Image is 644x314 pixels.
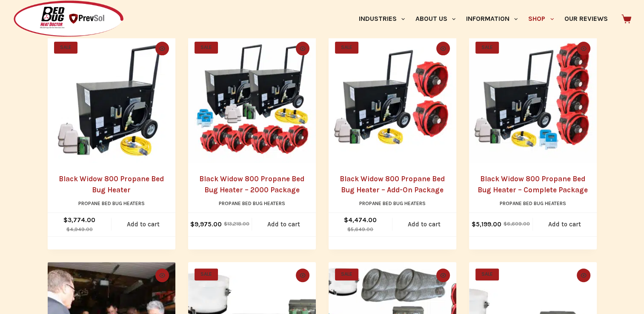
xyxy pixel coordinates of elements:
span: $ [344,216,348,224]
button: Quick view toggle [155,268,169,282]
a: Propane Bed Bug Heaters [219,200,285,206]
button: Quick view toggle [577,42,590,55]
bdi: 3,774.00 [63,216,95,224]
a: Propane Bed Bug Heaters [359,200,426,206]
span: $ [190,220,195,228]
a: Black Widow 800 Propane Bed Bug Heater – 2000 Package [199,174,304,194]
button: Quick view toggle [296,42,309,55]
span: SALE [195,42,218,54]
a: Black Widow 800 Propane Bed Bug Heater [59,174,164,194]
a: Black Widow 800 Propane Bed Bug Heater - Complete Package [469,35,597,163]
span: $ [66,226,70,232]
button: Quick view toggle [436,268,450,282]
span: SALE [195,268,218,280]
bdi: 13,218.00 [224,221,249,227]
span: SALE [475,268,499,280]
span: SALE [54,42,77,54]
span: $ [224,221,227,227]
span: $ [504,221,507,227]
a: Add to cart: “Black Widow 800 Propane Bed Bug Heater - Complete Package” [533,213,597,236]
bdi: 6,609.00 [504,221,530,227]
a: Black Widow 800 Propane Bed Bug Heater - Add-On Package [329,35,456,163]
a: Add to cart: “Black Widow 800 Propane Bed Bug Heater” [112,213,175,236]
button: Quick view toggle [296,268,309,282]
bdi: 4,949.00 [66,226,93,232]
bdi: 9,975.00 [190,220,222,228]
span: SALE [335,268,358,280]
bdi: 5,199.00 [472,220,501,228]
a: Black Widow 800 Propane Bed Bug Heater - 2000 Package [188,35,316,163]
a: Add to cart: “Black Widow 800 Propane Bed Bug Heater - 2000 Package” [252,213,316,236]
span: $ [63,216,68,224]
a: Black Widow 800 Propane Bed Bug Heater – Add-On Package [340,174,445,194]
button: Quick view toggle [577,268,590,282]
a: Add to cart: “Black Widow 800 Propane Bed Bug Heater - Add-On Package” [392,213,456,236]
button: Open LiveChat chat widget [7,3,32,29]
bdi: 5,649.00 [347,226,373,232]
span: SALE [335,42,358,54]
button: Quick view toggle [436,42,450,55]
a: Black Widow 800 Propane Bed Bug Heater [48,35,175,163]
bdi: 4,474.00 [344,216,377,224]
a: Propane Bed Bug Heaters [78,200,145,206]
span: SALE [475,42,499,54]
button: Quick view toggle [155,42,169,55]
a: Black Widow 800 Propane Bed Bug Heater – Complete Package [478,174,588,194]
span: $ [472,220,476,228]
a: Propane Bed Bug Heaters [500,200,566,206]
span: $ [347,226,351,232]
